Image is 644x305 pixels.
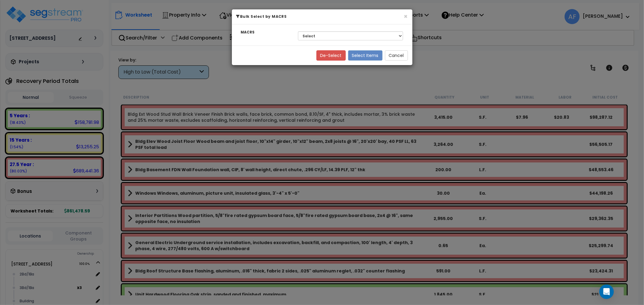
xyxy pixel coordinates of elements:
[385,50,408,61] button: Cancel
[236,14,287,19] b: Bulk Select by MACRS
[404,13,408,20] button: ×
[348,50,383,61] button: Select Items
[241,30,255,35] small: MACRS
[316,50,346,61] button: De-Select
[599,285,614,299] div: Open Intercom Messenger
